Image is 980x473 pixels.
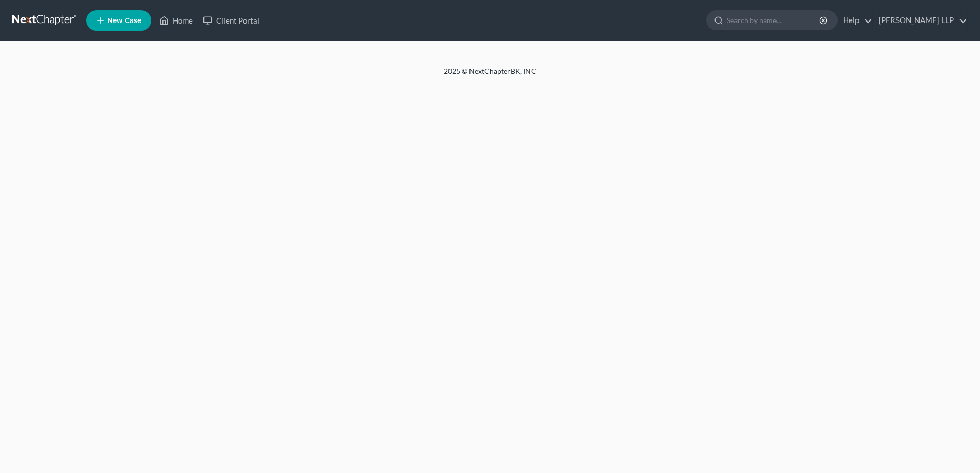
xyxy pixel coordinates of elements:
[198,11,264,30] a: Client Portal
[873,11,967,30] a: [PERSON_NAME] LLP
[727,11,821,30] input: Search by name...
[154,11,198,30] a: Home
[838,11,872,30] a: Help
[107,17,141,25] span: New Case
[198,66,782,84] div: 2025 © NextChapterBK, INC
